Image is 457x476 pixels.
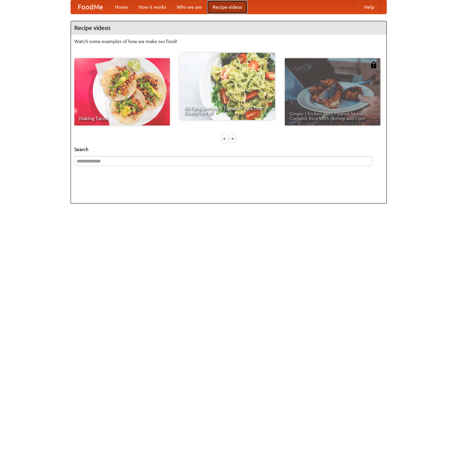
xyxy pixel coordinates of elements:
h5: Search [74,146,383,153]
a: Making Tacos [74,58,170,125]
a: Home [110,0,133,14]
span: Making Tacos [79,116,165,121]
img: 483408.png [370,62,377,68]
a: FoodMe [71,0,110,14]
a: An Easy, Summery Tomato Pasta That's Ready for Fall [180,53,275,120]
h4: Recipe videos [71,21,386,35]
a: Who we are [172,0,207,14]
a: How it works [133,0,172,14]
div: « [222,134,228,143]
div: » [229,134,235,143]
p: Watch some examples of how we make our food! [74,38,383,45]
span: An Easy, Summery Tomato Pasta That's Ready for Fall [184,106,270,115]
a: Recipe videos [207,0,247,14]
a: Help [359,0,380,14]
